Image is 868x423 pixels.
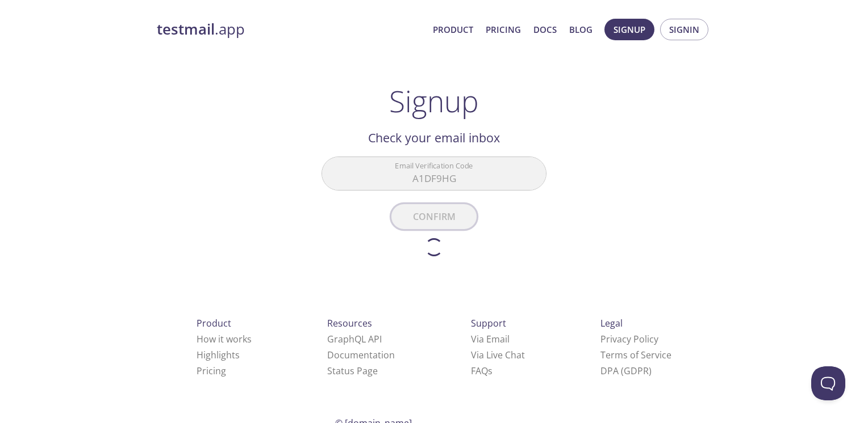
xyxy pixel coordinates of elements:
span: Support [471,317,506,329]
span: Signin [669,22,699,37]
h1: Signup [389,84,479,118]
a: GraphQL API [327,333,382,345]
span: Resources [327,317,372,329]
span: Product [197,317,231,329]
a: Documentation [327,349,395,361]
a: Terms of Service [600,349,671,361]
a: Via Email [471,333,510,345]
a: Highlights [197,349,240,361]
span: s [488,365,493,377]
a: Docs [533,22,557,37]
a: Via Live Chat [471,349,525,361]
button: Signin [660,19,708,40]
iframe: Help Scout Beacon - Open [811,366,845,400]
a: Pricing [197,365,226,377]
a: Blog [569,22,592,37]
a: Pricing [486,22,521,37]
a: Privacy Policy [600,333,658,345]
strong: testmail [157,19,215,39]
a: FAQ [471,365,493,377]
h2: Check your email inbox [322,128,546,147]
a: How it works [197,333,252,345]
button: Signup [604,19,654,40]
span: Signup [614,22,645,37]
a: Product [433,22,473,37]
a: Status Page [327,365,378,377]
a: testmail.app [157,20,424,39]
span: Legal [600,317,623,329]
a: DPA (GDPR) [600,365,652,377]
